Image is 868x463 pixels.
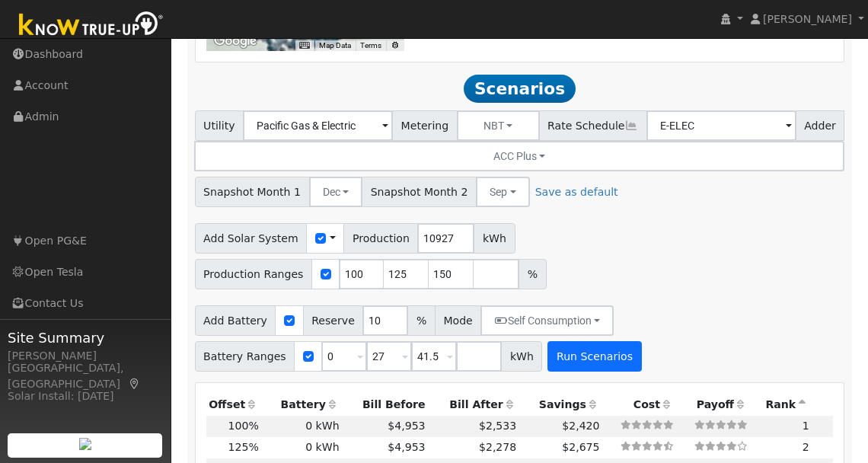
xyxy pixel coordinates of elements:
[479,420,516,432] span: $2,533
[763,13,852,25] span: [PERSON_NAME]
[547,341,641,372] button: Run Scenarios
[480,305,614,336] button: Self Consumption
[697,398,734,410] span: Payoff
[195,110,244,141] span: Utility
[303,305,364,336] span: Reserve
[501,341,542,372] span: kWh
[765,398,796,410] span: Rank
[457,110,540,141] button: NBT
[195,305,276,336] span: Add Battery
[562,420,599,432] span: $2,420
[261,437,342,458] td: 0 kWh
[195,259,312,289] span: Production Ranges
[803,441,809,453] span: 2
[309,177,363,207] button: Dec
[79,438,91,450] img: retrieve
[194,141,845,171] button: ACC Plus
[479,441,516,453] span: $2,278
[8,348,163,364] div: [PERSON_NAME]
[392,110,458,141] span: Metering
[388,441,425,453] span: $4,953
[391,41,400,49] a: Report errors in the road map or imagery to Google
[803,420,809,432] span: 1
[435,305,481,336] span: Mode
[539,398,586,410] span: Savings
[428,394,519,416] th: Bill After
[535,184,618,200] a: Save as default
[796,110,845,141] span: Adder
[474,223,515,254] span: kWh
[633,398,660,410] span: Cost
[8,388,163,404] div: Solar Install: [DATE]
[261,394,342,416] th: Battery
[319,40,351,51] button: Map Data
[519,259,546,289] span: %
[195,223,308,254] span: Add Solar System
[8,360,163,392] div: [GEOGRAPHIC_DATA], [GEOGRAPHIC_DATA]
[195,177,310,207] span: Snapshot Month 1
[228,441,259,453] span: 125%
[407,305,435,336] span: %
[360,41,381,49] a: Terms (opens in new tab)
[562,441,599,453] span: $2,675
[299,40,310,51] button: Keyboard shortcuts
[210,31,260,51] a: Open this area in Google Maps (opens a new window)
[261,416,342,437] td: 0 kWh
[464,75,576,103] span: Scenarios
[362,177,477,207] span: Snapshot Month 2
[195,341,295,372] span: Battery Ranges
[342,394,428,416] th: Bill Before
[646,110,796,141] input: Select a Rate Schedule
[388,420,425,432] span: $4,953
[11,8,171,43] img: Know True-Up
[228,420,259,432] span: 100%
[206,394,262,416] th: Offset
[8,327,163,348] span: Site Summary
[243,110,393,141] input: Select a Utility
[210,31,260,51] img: Google
[539,110,647,141] span: Rate Schedule
[128,378,142,390] a: Map
[343,223,418,254] span: Production
[476,177,530,207] button: Sep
